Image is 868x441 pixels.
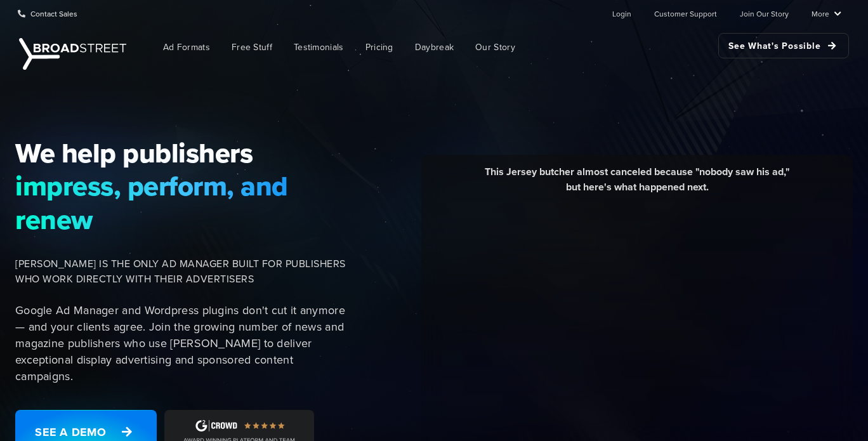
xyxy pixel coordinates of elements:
[475,41,515,54] span: Our Story
[19,38,126,70] img: Broadstreet | The Ad Manager for Small Publishers
[812,1,841,26] a: More
[222,33,282,62] a: Free Stuff
[740,1,789,26] a: Join Our Story
[612,1,631,26] a: Login
[294,41,344,54] span: Testimonials
[356,33,403,62] a: Pricing
[415,41,454,54] span: Daybreak
[232,41,272,54] span: Free Stuff
[365,41,393,54] span: Pricing
[15,136,348,169] span: We help publishers
[466,33,525,62] a: Our Story
[718,33,849,58] a: See What's Possible
[284,33,353,62] a: Testimonials
[654,1,717,26] a: Customer Support
[154,33,220,62] a: Ad Formats
[133,27,849,68] nav: Main
[431,164,843,204] div: This Jersey butcher almost canceled because "nobody saw his ad," but here's what happened next.
[163,41,210,54] span: Ad Formats
[15,302,348,385] p: Google Ad Manager and Wordpress plugins don't cut it anymore — and your clients agree. Join the g...
[405,33,463,62] a: Daybreak
[15,169,348,236] span: impress, perform, and renew
[18,1,77,26] a: Contact Sales
[431,204,843,436] iframe: YouTube video player
[15,256,348,287] span: [PERSON_NAME] IS THE ONLY AD MANAGER BUILT FOR PUBLISHERS WHO WORK DIRECTLY WITH THEIR ADVERTISERS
